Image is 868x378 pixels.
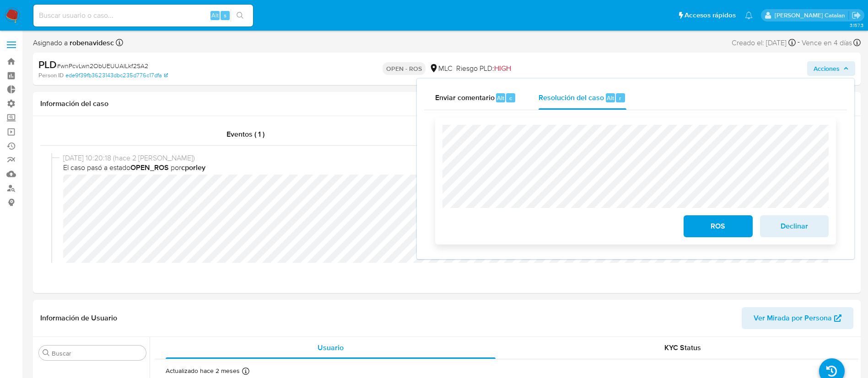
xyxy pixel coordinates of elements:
input: Buscar [52,349,142,357]
button: Buscar [43,349,50,357]
p: Actualizado hace 2 meses [166,367,240,375]
span: Asignado a [33,38,114,48]
span: Ver Mirada por Persona [754,307,832,329]
span: Declinar [772,216,817,236]
span: [DATE] 10:20:18 (hace 2 [PERSON_NAME]) [63,153,839,163]
a: Notificaciones [745,11,753,19]
b: cporley [181,162,205,173]
span: Riesgo PLD: [456,64,511,74]
span: El caso pasó a estado por [63,163,839,173]
span: Alt [211,11,219,20]
button: Acciones [807,61,855,76]
span: ROS [695,216,740,236]
a: ede9f39fb3623143dbc235d776c17dfa [65,71,168,80]
input: Buscar usuario o caso... [33,10,253,21]
span: Acciones [814,61,840,76]
p: rociodaniela.benavidescatalan@mercadolibre.cl [775,11,848,20]
button: Declinar [760,215,829,237]
span: Alt [607,94,614,102]
span: Vence en 4 días [802,38,852,48]
b: OPEN_ROS [130,162,169,173]
button: Ver Mirada por Persona [742,307,853,329]
span: Eventos ( 1 ) [226,129,264,139]
span: r [619,94,621,102]
span: HIGH [494,63,511,74]
span: # wnPcvLwn2ObUEUUAILkf2SA2 [57,61,148,70]
p: OPEN - ROS [383,62,426,75]
span: Enviar comentario [435,92,495,103]
span: Accesos rápidos [685,11,736,20]
div: MLC [429,64,453,74]
button: ROS [684,215,752,237]
span: c [509,94,512,102]
h1: Información del caso [40,99,853,108]
b: robenavidesc [68,37,114,48]
a: Salir [852,11,861,20]
span: Usuario [318,342,344,353]
span: s [224,11,226,20]
span: KYC Status [664,342,701,353]
b: Person ID [38,71,64,80]
h1: Información de Usuario [40,314,117,323]
span: Resolución del caso [539,92,604,103]
div: Creado el: [DATE] [732,37,796,49]
span: Alt [497,94,504,102]
b: PLD [38,57,57,72]
button: search-icon [231,9,249,22]
span: - [798,37,800,49]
